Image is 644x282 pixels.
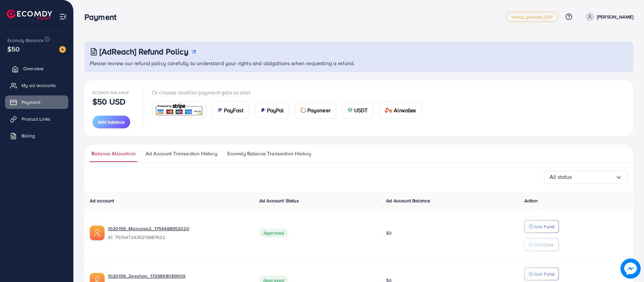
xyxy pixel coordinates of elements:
[597,13,633,21] p: [PERSON_NAME]
[92,97,125,106] p: $50 USD
[100,47,188,56] h3: [AdReach] Refund Policy
[224,106,243,114] span: PayFast
[152,102,206,118] a: card
[108,273,249,279] a: 1020199_Zeeshan_1729893039009
[5,62,68,75] a: Overview
[295,102,336,119] a: cardPayoneer
[267,106,284,114] span: PayPal
[394,106,416,114] span: Airwallex
[583,12,633,21] a: [PERSON_NAME]
[146,150,217,157] span: Ad Account Transaction History
[5,79,68,92] a: My ad accounts
[347,108,353,113] img: card
[23,65,43,72] span: Overview
[512,15,553,19] span: metap_pakistan_001
[534,223,555,231] p: Add Fund
[506,12,558,22] a: metap_pakistan_001
[524,268,559,280] button: Add Fund
[22,132,35,139] span: Billing
[342,102,374,119] a: cardUSDT
[154,103,204,117] img: card
[386,197,430,204] span: Ad Account Balance
[255,102,290,119] a: cardPayPal
[90,226,105,240] img: ic-ads-acc.e4c84228.svg
[92,116,130,128] button: Add balance
[385,108,393,113] img: card
[108,234,249,241] span: ID: 7535472436219887632
[5,129,68,143] a: Billing
[59,13,67,21] img: menu
[524,238,559,251] button: Withdraw
[217,108,223,113] img: card
[259,197,299,204] span: Ad Account Status
[5,95,68,109] a: Payment
[90,197,114,204] span: Ad account
[212,102,249,119] a: cardPayFast
[572,172,615,182] input: Search for option
[227,150,311,157] span: Ecomdy Balance Transaction History
[301,108,306,113] img: card
[152,88,427,96] p: Or choose another payment gate to start
[92,90,129,95] span: Ecomdy Balance
[98,119,125,125] span: Add balance
[386,230,392,236] span: $0
[7,44,20,54] span: $50
[59,46,66,53] img: image
[84,12,122,22] h3: Payment
[379,102,422,119] a: cardAirwallex
[544,170,628,184] div: Search for option
[90,59,629,67] p: Please review our refund policy carefully to understand your rights and obligations when requesti...
[307,106,331,114] span: Payoneer
[534,241,554,249] p: Withdraw
[534,270,555,278] p: Add Fund
[260,108,266,113] img: card
[524,220,559,233] button: Add Fund
[22,99,40,106] span: Payment
[620,258,641,279] img: image
[259,229,288,237] span: Approved
[524,197,538,204] span: Action
[91,150,136,157] span: Balance Allocation
[7,37,44,44] span: Ecomdy Balance
[550,172,572,182] span: All status
[22,82,56,89] span: My ad accounts
[108,225,249,241] div: <span class='underline'>1020199_Manozee2_1754488952020</span></br>7535472436219887632
[7,9,52,20] img: logo
[108,225,249,232] a: 1020199_Manozee2_1754488952020
[354,106,368,114] span: USDT
[22,116,50,122] span: Product Links
[5,112,68,126] a: Product Links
